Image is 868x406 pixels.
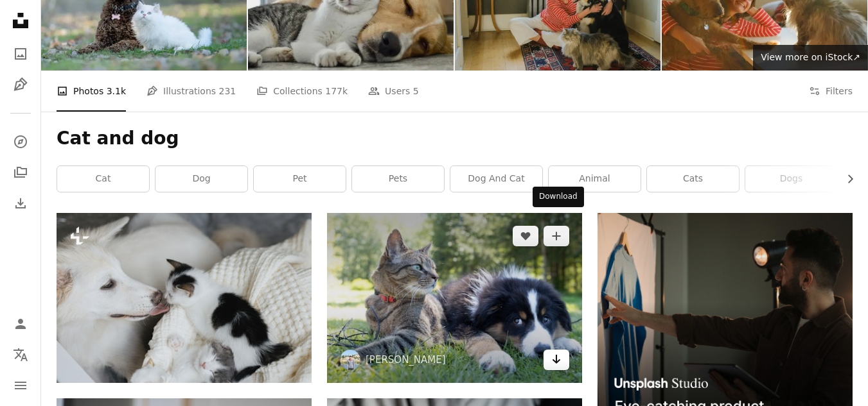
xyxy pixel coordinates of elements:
[8,8,33,36] a: Home — Unsplash
[8,72,33,97] a: Illustrations
[57,292,312,303] a: Adorable white dog licking cute little kittens on soft blanket in basket. Sweet puppy cleaning an...
[340,350,360,370] img: Go to Andrew S's profile
[549,166,641,192] a: animal
[155,166,247,192] a: dog
[761,52,860,62] span: View more on iStock ↗
[368,71,419,112] a: Users 5
[325,84,348,98] span: 177k
[753,45,868,71] a: View more on iStock↗
[8,41,33,67] a: Photos
[809,71,853,112] button: Filters
[8,311,33,337] a: Log in / Sign up
[57,166,149,192] a: cat
[413,84,419,98] span: 5
[256,71,348,112] a: Collections 177k
[146,71,236,112] a: Illustrations 231
[8,373,33,398] button: Menu
[352,166,444,192] a: pets
[57,213,312,382] img: Adorable white dog licking cute little kittens on soft blanket in basket. Sweet puppy cleaning an...
[647,166,739,192] a: cats
[254,166,346,192] a: pet
[513,226,538,246] button: Like
[544,226,569,246] button: Add to Collection
[8,160,33,185] a: Collections
[219,84,236,98] span: 231
[544,350,569,370] a: Download
[366,353,446,366] a: [PERSON_NAME]
[533,187,584,207] div: Download
[8,129,33,155] a: Explore
[57,127,853,150] h1: Cat and dog
[327,213,582,382] img: a dog and a cat laying in the grass
[8,190,33,216] a: Download History
[838,166,853,192] button: scroll list to the right
[8,342,33,368] button: Language
[745,166,837,192] a: dogs
[450,166,542,192] a: dog and cat
[327,292,582,303] a: a dog and a cat laying in the grass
